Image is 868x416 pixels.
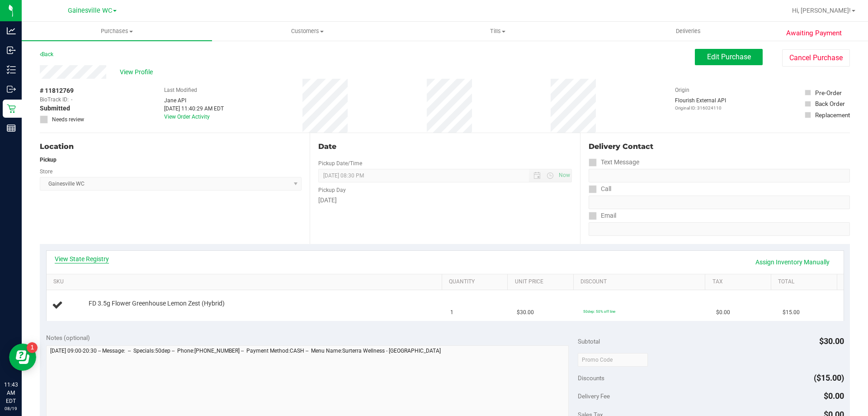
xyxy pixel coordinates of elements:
label: Pickup Date/Time [318,159,362,167]
inline-svg: Reports [7,124,16,133]
span: Subtotal [578,338,600,345]
label: Last Modified [164,86,197,94]
p: Original ID: 316024110 [675,105,726,111]
div: Replacement [815,110,850,120]
span: Purchases [22,27,212,35]
p: 08/19 [4,405,18,412]
div: [DATE] 11:40:29 AM EDT [164,105,224,113]
a: Back [40,51,53,57]
div: [DATE] [318,196,571,205]
a: Unit Price [515,278,570,286]
span: Customers [212,27,402,35]
input: Format: (999) 999-9999 [589,169,850,182]
label: Origin [675,86,689,94]
iframe: Resource center [9,344,36,371]
label: Email [589,209,616,222]
span: Discounts [578,370,604,386]
span: Deliveries [664,27,713,35]
inline-svg: Inbound [7,46,16,55]
inline-svg: Retail [7,104,16,113]
a: Quantity [449,278,504,286]
div: Jane API [164,96,224,105]
inline-svg: Inventory [7,65,16,74]
strong: Pickup [40,157,57,163]
span: $0.00 [716,308,730,317]
a: Total [778,278,833,286]
div: Date [318,141,571,152]
a: Tax [712,278,768,286]
span: Needs review [52,115,84,124]
a: View Order Activity [164,114,210,120]
div: Location [40,141,302,152]
span: Delivery Fee [578,392,610,400]
span: View Profile [120,67,156,77]
a: Deliveries [593,22,783,41]
a: Customers [212,22,402,41]
span: $0.00 [824,391,844,401]
span: Submitted [40,104,70,113]
inline-svg: Outbound [7,85,16,94]
label: Pickup Day [318,186,346,194]
a: View State Registry [55,254,109,263]
a: Purchases [22,22,212,41]
span: 50dep: 50% off line [583,309,615,314]
div: Pre-Order [815,88,842,97]
input: Promo Code [578,353,648,367]
p: 11:43 AM EDT [4,381,18,405]
label: Call [589,182,611,196]
a: Discount [580,278,702,286]
span: Hi, [PERSON_NAME]! [792,7,851,14]
span: Notes (optional) [46,334,90,341]
span: ($15.00) [814,373,844,383]
label: Text Message [589,156,639,169]
span: BioTrack ID: [40,96,69,104]
span: $15.00 [783,308,800,317]
inline-svg: Analytics [7,26,16,35]
span: $30.00 [819,336,844,346]
input: Format: (999) 999-9999 [589,196,850,209]
span: Gainesville WC [68,7,112,14]
button: Edit Purchase [695,49,763,65]
div: Flourish External API [675,96,726,111]
span: $30.00 [517,308,534,317]
button: Cancel Purchase [782,49,850,67]
span: Tills [403,27,592,35]
iframe: Resource center unread badge [27,342,38,353]
span: Awaiting Payment [786,28,842,38]
a: Tills [402,22,593,41]
span: - [71,96,72,104]
span: # 11812769 [40,86,74,96]
span: FD 3.5g Flower Greenhouse Lemon Zest (Hybrid) [89,299,225,308]
div: Delivery Contact [589,141,850,152]
a: Assign Inventory Manually [750,254,835,270]
span: 1 [450,308,453,317]
span: Edit Purchase [707,53,751,61]
label: Store [40,167,52,176]
a: SKU [53,278,438,286]
div: Back Order [815,99,845,108]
